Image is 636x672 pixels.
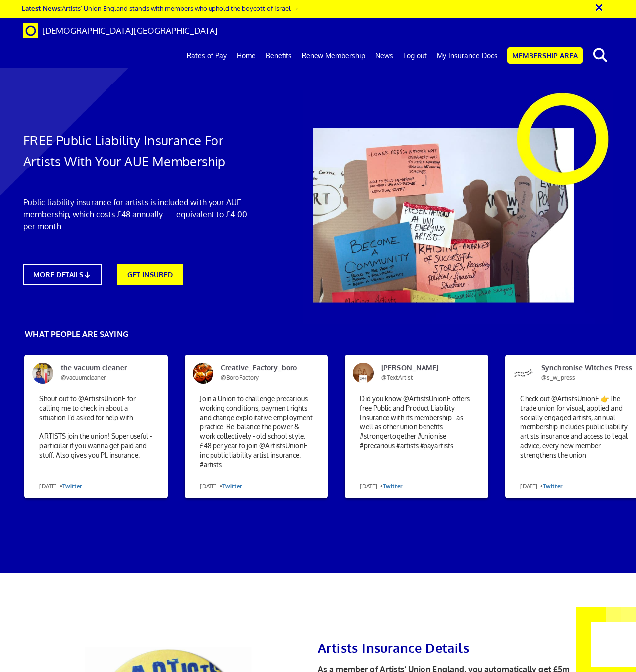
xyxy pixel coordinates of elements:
button: search [585,45,615,66]
a: Log out [398,43,432,68]
span: [DATE] • [39,479,82,494]
a: Home [232,43,261,68]
a: Latest News:Artists’ Union England stands with members who uphold the boycott of Israel → [22,4,299,12]
a: News [370,43,398,68]
a: Renew Membership [297,43,370,68]
a: Twitter [383,482,403,490]
span: [DATE] • [520,479,562,494]
span: @s_w_press [541,374,575,381]
p: Public liability insurance for artists is included with your AUE membership, which costs £48 annu... [23,196,260,232]
span: [DATE] • [200,479,242,494]
h1: FREE Public Liability Insurance For Artists With Your AUE Membership [23,130,260,171]
a: Rates of Pay [182,43,232,68]
strong: Latest News: [22,4,62,12]
h2: Artists Insurance Details [318,637,589,658]
span: [DEMOGRAPHIC_DATA][GEOGRAPHIC_DATA] [42,25,218,36]
a: Twitter [222,482,242,490]
span: @vacuumcleaner [61,374,106,381]
span: [PERSON_NAME] [374,363,469,383]
a: Brand [DEMOGRAPHIC_DATA][GEOGRAPHIC_DATA] [16,18,225,43]
a: My Insurance Docs [432,43,503,68]
span: Creative_Factory_boro [213,363,309,383]
span: @BoroFactory [221,374,259,381]
span: Synchronise Witches Press [534,363,630,383]
p: Join a Union to challenge precarious working conditions, payment rights and change exploitative e... [192,391,320,498]
a: GET INSURED [117,264,183,285]
a: Membership Area [507,47,583,64]
a: Benefits [261,43,297,68]
span: [DATE] • [360,479,402,494]
p: Shout out to @ArtistsUnionE for calling me to check in about a situation I’d asked for help with.... [31,391,160,498]
span: @TextArtist [381,374,413,381]
a: MORE DETAILS [23,264,102,285]
p: Did you know @ArtistsUnionE offers free Public and Product Liability Insurance with its membershi... [352,391,481,498]
span: the vacuum cleaner [53,363,149,383]
a: Twitter [62,482,82,490]
a: Twitter [543,482,563,490]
